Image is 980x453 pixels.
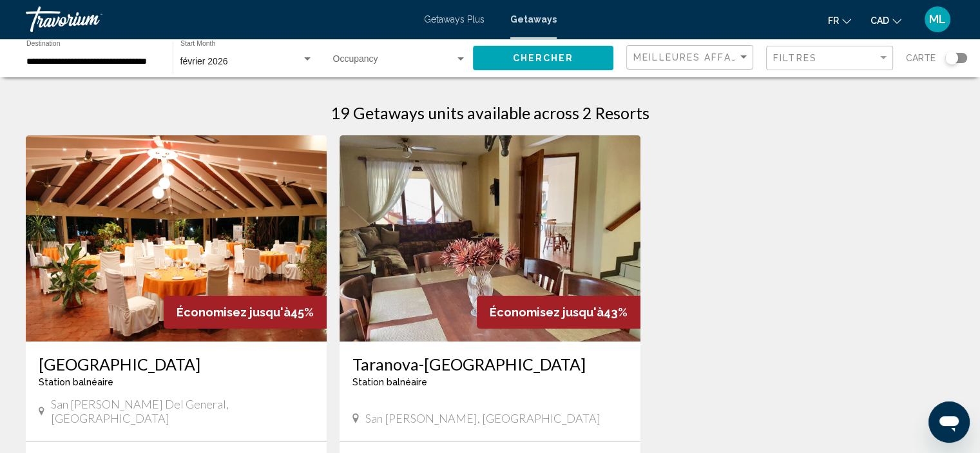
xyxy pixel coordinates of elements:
[331,103,649,122] h1: 19 Getaways units available across 2 Resorts
[177,305,291,319] span: Économisez jusqu'à
[766,45,893,72] button: Filter
[473,46,613,70] button: Chercher
[928,401,970,443] iframe: Bouton de lancement de la fenêtre de messagerie
[477,296,640,329] div: 43%
[424,14,485,24] a: Getaways Plus
[26,6,411,32] a: Travorium
[633,52,755,63] span: Meilleures affaires
[513,53,574,64] span: Chercher
[39,354,314,374] a: [GEOGRAPHIC_DATA]
[870,11,901,30] button: Change currency
[352,377,427,387] span: Station balnéaire
[870,15,889,26] span: CAD
[39,377,113,387] span: Station balnéaire
[828,15,839,26] span: fr
[365,411,600,425] span: San [PERSON_NAME], [GEOGRAPHIC_DATA]
[490,305,604,319] span: Économisez jusqu'à
[26,135,327,342] img: 6341O01X.jpg
[51,397,314,425] span: San [PERSON_NAME] del General, [GEOGRAPHIC_DATA]
[180,56,228,66] span: février 2026
[906,49,936,67] span: Carte
[633,52,749,63] mat-select: Sort by
[352,354,628,374] a: Taranova-[GEOGRAPHIC_DATA]
[828,11,851,30] button: Change language
[164,296,327,329] div: 45%
[929,13,946,26] span: ML
[340,135,640,342] img: 2758I01X.jpg
[510,14,557,24] a: Getaways
[921,6,954,33] button: User Menu
[773,53,817,63] span: Filtres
